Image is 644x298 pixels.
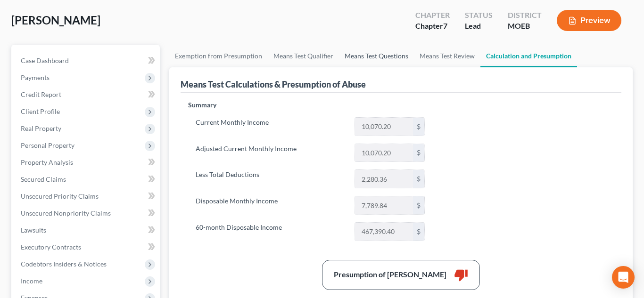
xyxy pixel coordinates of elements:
a: Unsecured Priority Claims [13,188,160,205]
span: Unsecured Priority Claims [21,192,99,200]
span: Executory Contracts [21,243,81,251]
div: District [508,10,542,21]
a: Means Test Qualifier [268,45,339,67]
span: Payments [21,73,50,81]
input: 0.00 [355,223,413,241]
label: Adjusted Current Monthly Income [191,144,350,162]
span: Real Property [21,124,61,132]
div: Open Intercom Messenger [612,266,635,289]
span: 7 [443,21,447,30]
input: 0.00 [355,170,413,188]
span: Codebtors Insiders & Notices [21,260,107,268]
div: $ [413,144,424,162]
span: Client Profile [21,107,60,115]
span: Case Dashboard [21,56,69,64]
a: Secured Claims [13,171,160,188]
a: Means Test Questions [339,45,414,67]
div: $ [413,196,424,214]
div: $ [413,118,424,136]
div: Lead [465,21,493,32]
a: Calculation and Presumption [480,45,577,67]
a: Unsecured Nonpriority Claims [13,205,160,222]
a: Property Analysis [13,154,160,171]
a: Case Dashboard [13,52,160,69]
a: Means Test Review [414,45,480,67]
label: 60-month Disposable Income [191,222,350,241]
input: 0.00 [355,144,413,162]
i: thumb_down [454,268,468,282]
input: 0.00 [355,196,413,214]
span: [PERSON_NAME] [11,13,100,27]
div: Presumption of [PERSON_NAME] [334,269,446,280]
a: Exemption from Presumption [169,45,268,67]
div: Chapter [415,10,450,21]
span: Unsecured Nonpriority Claims [21,209,111,217]
div: $ [413,223,424,241]
span: Secured Claims [21,175,66,183]
div: $ [413,170,424,188]
div: Means Test Calculations & Presumption of Abuse [181,79,366,90]
a: Executory Contracts [13,239,160,256]
p: Summary [188,100,433,110]
button: Preview [557,10,621,31]
label: Disposable Monthly Income [191,196,350,215]
span: Credit Report [21,90,61,98]
span: Lawsuits [21,226,46,234]
span: Personal Property [21,141,74,149]
a: Lawsuits [13,222,160,239]
label: Current Monthly Income [191,117,350,136]
div: Status [465,10,493,21]
span: Income [21,277,42,285]
input: 0.00 [355,118,413,136]
span: Property Analysis [21,158,73,166]
a: Credit Report [13,86,160,103]
div: MOEB [508,21,542,32]
div: Chapter [415,21,450,32]
label: Less Total Deductions [191,169,350,188]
